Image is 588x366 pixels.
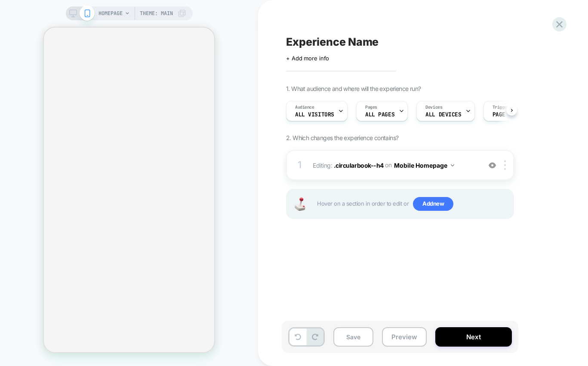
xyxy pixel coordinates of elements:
[493,112,522,118] span: Page Load
[295,112,334,118] span: All Visitors
[394,159,454,172] button: Mobile Homepage
[413,197,453,211] span: Add new
[435,327,512,347] button: Next
[140,6,173,20] span: Theme: MAIN
[313,159,477,172] span: Editing :
[489,162,496,169] img: crossed eye
[333,327,373,347] button: Save
[504,160,506,170] img: close
[334,161,384,169] span: .circularbook--h4
[382,327,427,347] button: Preview
[317,197,509,211] span: Hover on a section in order to edit or
[425,104,442,110] span: Devices
[99,6,123,20] span: HOMEPAGE
[291,197,308,211] img: Joystick
[286,35,379,48] span: Experience Name
[286,85,421,92] span: 1. What audience and where will the experience run?
[451,164,454,166] img: down arrow
[296,156,304,174] div: 1
[385,160,391,170] span: on
[365,112,394,118] span: ALL PAGES
[425,112,461,118] span: ALL DEVICES
[286,55,329,62] span: + Add more info
[493,104,509,110] span: Trigger
[295,104,314,110] span: Audience
[286,134,398,141] span: 2. Which changes the experience contains?
[365,104,377,110] span: Pages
